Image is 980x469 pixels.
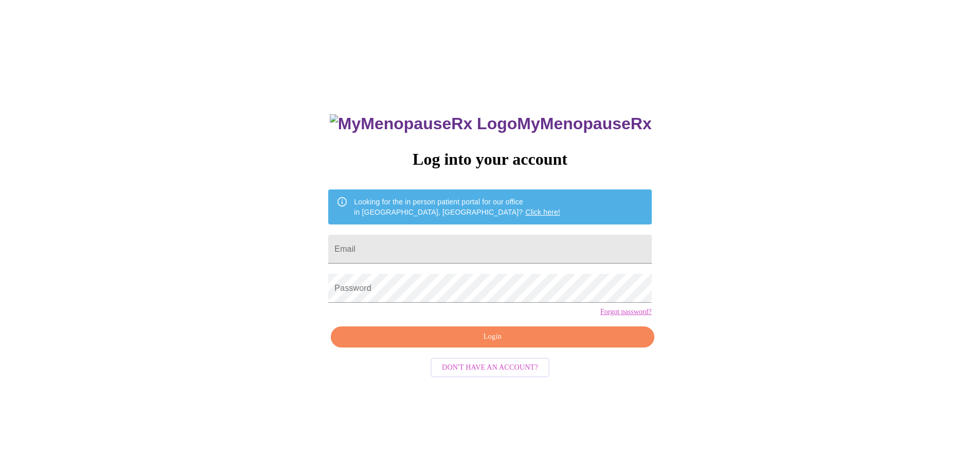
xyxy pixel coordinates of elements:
span: Don't have an account? [442,361,538,374]
span: Login [343,331,642,343]
a: Click here! [525,208,560,216]
a: Don't have an account? [428,362,552,371]
h3: Log into your account [328,150,651,169]
img: MyMenopauseRx Logo [330,114,517,133]
a: Forgot password? [600,308,652,316]
div: Looking for the in person patient portal for our office in [GEOGRAPHIC_DATA], [GEOGRAPHIC_DATA]? [354,193,560,221]
h3: MyMenopauseRx [330,114,652,133]
button: Don't have an account? [431,358,549,378]
button: Login [331,326,654,348]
